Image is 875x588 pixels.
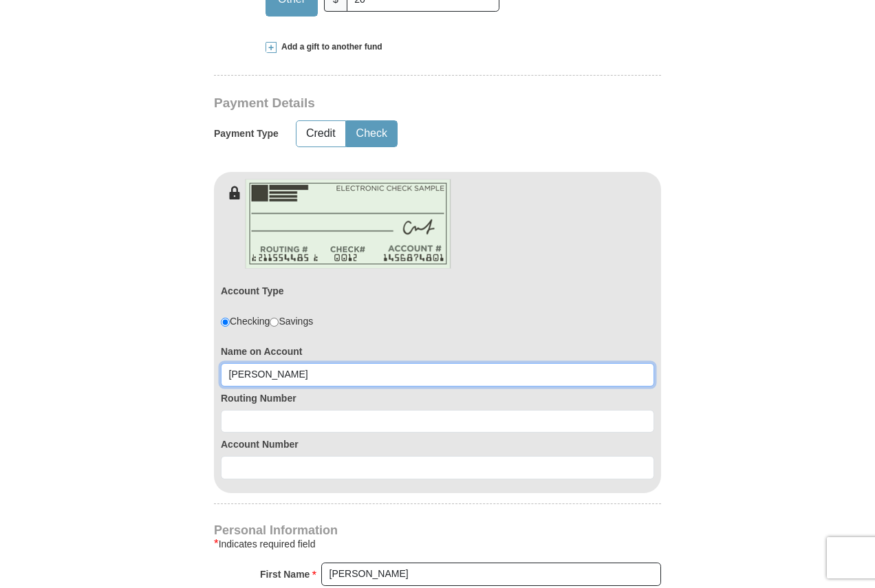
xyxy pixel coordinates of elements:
[221,437,654,451] label: Account Number
[260,565,310,584] strong: First Name
[221,314,313,328] div: Checking Savings
[221,391,654,405] label: Routing Number
[214,536,661,552] div: Indicates required field
[214,128,279,140] h5: Payment Type
[221,345,654,358] label: Name on Account
[277,41,382,53] span: Add a gift to another fund
[214,525,661,536] h4: Personal Information
[221,284,284,298] label: Account Type
[347,121,397,146] button: Check
[245,179,451,269] img: check-en.png
[214,96,565,111] h3: Payment Details
[296,121,345,146] button: Credit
